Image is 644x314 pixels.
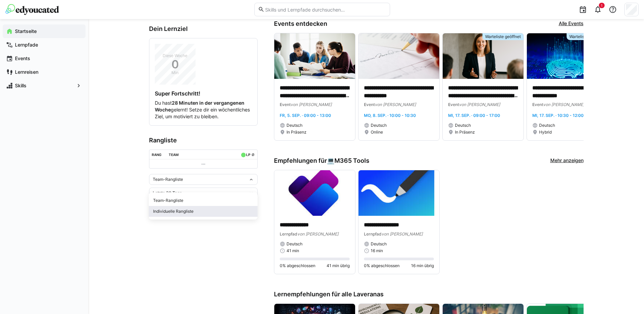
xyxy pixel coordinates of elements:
span: Event [364,102,375,107]
span: In Präsenz [455,129,475,135]
span: Deutsch [371,241,387,247]
div: LP [246,153,250,157]
p: Du hast gelernt! Setze dir ein wöchentliches Ziel, um motiviert zu bleiben. [155,100,252,120]
span: von [PERSON_NAME] [291,102,332,107]
h4: Super Fortschritt! [155,90,252,97]
a: Alle Events [559,20,584,28]
input: Skills und Lernpfade durchsuchen… [264,6,386,13]
span: 41 min übrig [327,263,350,268]
img: image [527,33,608,79]
span: Event [448,102,459,107]
span: 0% abgeschlossen [280,263,315,268]
div: Rang [152,153,162,157]
h3: Events entdecken [274,20,327,28]
span: Deutsch [371,123,387,128]
span: von [PERSON_NAME] [297,231,338,237]
span: Fr, 5. Sep. · 09:00 - 13:00 [280,113,331,118]
span: Online [371,129,383,135]
span: Mi, 17. Sep. · 09:00 - 17:00 [448,113,500,118]
span: 41 min [287,248,299,254]
span: Lernpfad [364,231,382,237]
span: Team-Rangliste [153,177,183,182]
span: Mo, 8. Sep. · 10:00 - 10:30 [364,113,416,118]
span: Mi, 17. Sep. · 10:30 - 12:00 [532,113,584,118]
span: von [PERSON_NAME] [375,102,416,107]
span: Event [280,102,291,107]
div: 💻️ [327,157,369,164]
span: von [PERSON_NAME] [459,102,500,107]
span: Lernpfad [280,231,297,237]
span: In Präsenz [287,129,307,135]
span: Event [532,102,543,107]
span: Deutsch [539,123,555,128]
span: Deutsch [287,123,302,128]
span: Hybrid [539,129,552,135]
strong: 28 Minuten in der vergangenen Woche [155,100,244,112]
span: von [PERSON_NAME] [543,102,584,107]
span: M365 Tools [334,157,369,164]
div: Team [169,153,179,157]
span: Deutsch [287,241,302,247]
h3: Dein Lernziel [149,25,258,33]
img: image [274,33,355,79]
a: Mehr anzeigen [550,157,584,164]
h3: Lernempfehlungen für alle Laveranas [274,291,584,298]
img: image [358,170,439,216]
h3: Empfehlungen für [274,157,369,164]
span: Warteliste geöffnet [485,34,521,39]
img: image [274,170,355,216]
div: Individuelle Rangliste [153,209,254,214]
h3: Rangliste [149,137,258,144]
span: Warteliste geöffnet [569,34,605,39]
div: Team-Rangliste [153,198,254,203]
span: 16 min [371,248,383,254]
a: ø [252,151,255,157]
span: Deutsch [455,123,471,128]
span: von [PERSON_NAME] [382,231,423,237]
img: image [358,33,439,79]
span: 16 min übrig [411,263,434,268]
img: image [443,33,523,79]
span: 1 [601,3,603,7]
span: 0% abgeschlossen [364,263,400,268]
